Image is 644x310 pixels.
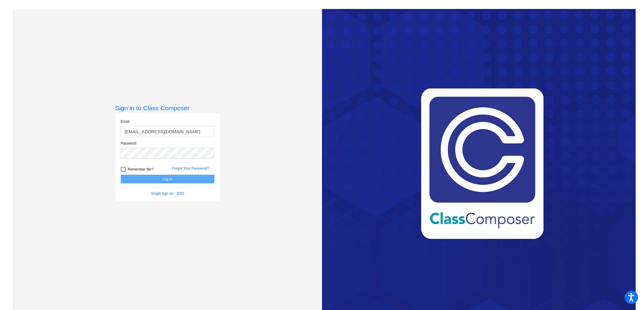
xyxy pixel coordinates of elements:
h3: Sign in to Class Composer [115,104,220,112]
button: Log In [121,175,214,183]
label: Password [121,141,137,146]
span: Remember Me? [128,166,154,173]
a: Single sign on - SSO [151,191,184,196]
a: Forgot Your Password? [172,166,209,171]
label: Email [121,119,130,124]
